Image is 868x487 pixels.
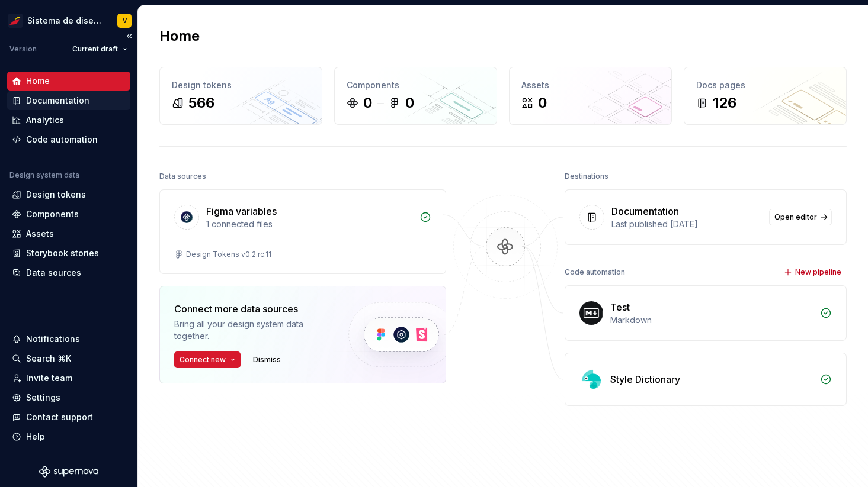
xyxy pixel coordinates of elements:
[7,224,130,243] a: Assets
[7,111,130,130] a: Analytics
[188,93,214,112] div: 566
[174,318,328,342] div: Bring all your design system data together.
[795,267,841,277] span: New pipeline
[248,351,286,368] button: Dismiss
[780,264,847,280] button: New pipeline
[610,300,630,314] div: Test
[684,67,847,125] a: Docs pages126
[611,218,762,230] div: Last published [DATE]
[7,185,130,204] a: Design tokens
[159,67,322,125] a: Design tokens566
[39,466,98,478] svg: Supernova Logo
[253,355,281,365] span: Dismiss
[713,93,736,112] div: 126
[334,67,497,125] a: Components00
[121,28,137,44] button: Collapse sidebar
[7,205,130,224] a: Components
[7,388,130,407] a: Settings
[610,314,813,326] div: Markdown
[26,333,80,345] div: Notifications
[538,93,547,112] div: 0
[26,392,60,404] div: Settings
[26,75,50,87] div: Home
[26,353,71,365] div: Search ⌘K
[26,411,93,423] div: Contact support
[565,264,625,280] div: Code automation
[206,218,412,230] div: 1 connected files
[26,208,79,220] div: Components
[186,250,271,259] div: Design Tokens v0.2.rc.11
[26,189,86,201] div: Design tokens
[174,302,328,316] div: Connect more data sources
[159,168,206,185] div: Data sources
[123,16,127,25] div: V
[7,130,130,149] a: Code automation
[7,72,130,91] a: Home
[7,427,130,446] button: Help
[769,209,832,225] a: Open editor
[26,372,72,384] div: Invite team
[8,14,23,28] img: 55604660-494d-44a9-beb2-692398e9940a.png
[565,168,608,185] div: Destinations
[159,189,446,274] a: Figma variables1 connected filesDesign Tokens v0.2.rc.11
[26,228,54,240] div: Assets
[610,372,680,386] div: Style Dictionary
[363,93,372,112] div: 0
[7,244,130,263] a: Storybook stories
[26,114,64,126] div: Analytics
[7,263,130,282] a: Data sources
[206,204,277,218] div: Figma variables
[2,8,135,33] button: Sistema de diseño IberiaV
[26,247,99,259] div: Storybook stories
[9,170,79,180] div: Design system data
[180,355,226,365] span: Connect new
[174,351,241,368] button: Connect new
[26,431,45,443] div: Help
[159,27,200,46] h2: Home
[521,79,659,91] div: Assets
[509,67,672,125] a: Assets0
[7,349,130,368] button: Search ⌘K
[7,330,130,349] button: Notifications
[26,267,81,279] div: Data sources
[67,41,133,57] button: Current draft
[9,44,37,54] div: Version
[26,134,98,146] div: Code automation
[611,204,679,218] div: Documentation
[405,93,414,112] div: 0
[347,79,485,91] div: Components
[696,79,834,91] div: Docs pages
[7,408,130,427] button: Contact support
[774,212,817,222] span: Open editor
[7,369,130,388] a: Invite team
[26,95,89,107] div: Documentation
[72,44,118,54] span: Current draft
[172,79,310,91] div: Design tokens
[7,91,130,110] a: Documentation
[27,15,103,27] div: Sistema de diseño Iberia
